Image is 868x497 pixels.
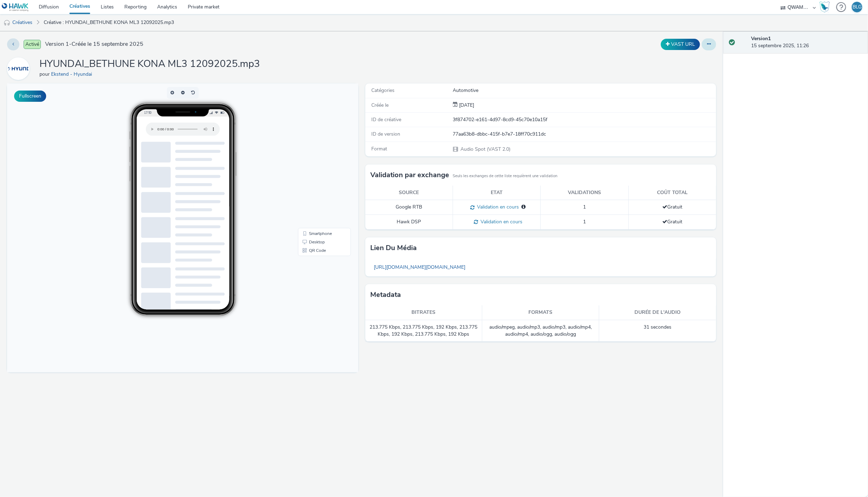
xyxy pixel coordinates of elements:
strong: Version 1 [751,35,771,42]
h3: Metadata [371,290,401,300]
span: [DATE] [458,102,475,108]
td: Hawk DSP [365,215,453,230]
span: pour [39,71,51,77]
h3: Validation par exchange [371,170,449,180]
a: Ekstend - Hyundai [7,65,32,72]
span: ID de version [372,131,401,137]
img: undefined Logo [2,3,29,12]
span: Validation en cours [475,204,519,210]
th: Formats [482,305,599,320]
div: Création 15 septembre 2025, 11:26 [458,102,475,109]
span: Desktop [302,156,318,161]
a: Hawk Academy [819,1,833,13]
a: Ekstend - Hyundai [51,71,95,77]
img: Ekstend - Hyundai [8,58,29,79]
span: Activé [24,40,41,49]
td: 31 secondes [599,320,716,342]
span: Créée le [372,102,389,108]
td: Google RTB [365,200,453,215]
div: 3f874702-e161-4d97-8cd9-45c70e10a15f [453,116,716,123]
a: [URL][DOMAIN_NAME][DOMAIN_NAME] [371,260,469,274]
button: VAST URL [661,39,700,50]
span: Format [372,145,387,152]
span: Version 1 - Créée le 15 septembre 2025 [45,40,143,48]
td: audio/mpeg, audio/mp3, audio/mp3, audio/mp4, audio/mp4, audio/ogg, audio/ogg [482,320,599,342]
img: audio [4,19,11,26]
div: BLG [852,2,862,12]
span: Smartphone [302,148,325,152]
th: Bitrates [365,305,482,320]
td: 213.775 Kbps, 213.775 Kbps, 192 Kbps, 213.775 Kbps, 192 Kbps, 213.775 Kbps, 192 Kbps [365,320,482,342]
th: Source [365,186,453,200]
span: Gratuit [662,204,682,210]
span: 17:50 [137,27,144,31]
span: ID de créative [372,116,402,123]
li: Desktop [292,154,342,163]
th: Validations [541,186,628,200]
div: Dupliquer la créative en un VAST URL [659,39,702,50]
li: QR Code [292,163,342,171]
li: Smartphone [292,146,342,154]
th: Etat [453,186,541,200]
div: 15 septembre 2025, 11:26 [751,35,862,50]
th: Durée de l'audio [599,305,716,320]
span: 1 [583,218,586,225]
small: Seuls les exchanges de cette liste requièrent une validation [453,173,558,179]
div: Automotive [453,87,716,94]
a: Créative : HYUNDAI_BETHUNE KONA ML3 12092025.mp3 [40,14,178,31]
span: Gratuit [662,218,682,225]
span: Catégories [372,87,395,94]
button: Fullscreen [14,91,46,102]
span: QR Code [302,165,319,169]
th: Coût total [628,186,716,200]
h1: HYUNDAI_BETHUNE KONA ML3 12092025.mp3 [39,57,260,71]
h3: Lien du média [371,243,417,253]
span: 1 [583,204,586,210]
span: Validation en cours [478,218,522,225]
div: 77aa63b8-dbbc-415f-b7e7-18ff70c911dc [453,131,716,138]
img: Hawk Academy [819,1,830,13]
span: Audio Spot (VAST 2.0) [460,146,511,153]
